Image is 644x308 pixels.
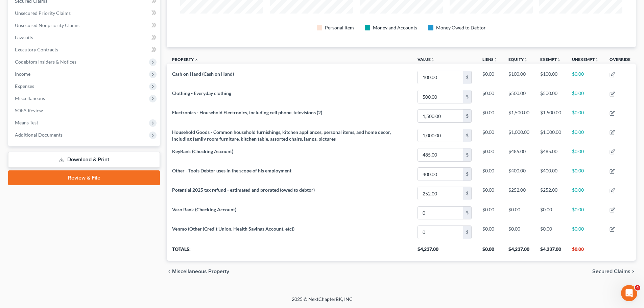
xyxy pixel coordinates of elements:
[172,71,234,77] span: Cash on Hand (Cash on Hand)
[463,71,471,84] div: $
[418,168,463,181] input: 0.00
[503,68,535,87] td: $100.00
[503,165,535,184] td: $400.00
[463,110,471,122] div: $
[567,126,604,145] td: $0.00
[172,269,229,274] span: Miscellaneous Property
[9,7,160,19] a: Unsecured Priority Claims
[567,145,604,164] td: $0.00
[621,285,637,301] iframe: Intercom live chat
[167,242,412,261] th: Totals:
[535,126,567,145] td: $1,000.00
[325,24,354,31] div: Personal Item
[567,68,604,87] td: $0.00
[463,148,471,161] div: $
[567,203,604,222] td: $0.00
[463,90,471,103] div: $
[477,145,503,164] td: $0.00
[436,24,486,31] div: Money Owed to Debtor
[503,203,535,222] td: $0.00
[503,222,535,242] td: $0.00
[503,126,535,145] td: $1,000.00
[172,148,233,154] span: KeyBank (Checking Account)
[15,83,34,89] span: Expenses
[172,110,322,115] span: Electronics - Household Electronics, including cell phone, televisions (2)
[418,207,463,219] input: 0.00
[172,129,391,142] span: Household Goods - Common household furnishings, kitchen appliances, personal items, and home deco...
[567,242,604,261] th: $0.00
[535,165,567,184] td: $400.00
[477,222,503,242] td: $0.00
[15,59,76,65] span: Codebtors Insiders & Notices
[8,170,160,185] a: Review & File
[567,184,604,203] td: $0.00
[463,129,471,142] div: $
[15,34,33,40] span: Lawsuits
[557,58,561,62] i: unfold_more
[535,145,567,164] td: $485.00
[373,24,417,31] div: Money and Accounts
[540,57,561,62] a: Exemptunfold_more
[508,57,528,62] a: Equityunfold_more
[535,184,567,203] td: $252.00
[9,19,160,31] a: Unsecured Nonpriority Claims
[9,44,160,56] a: Executory Contracts
[635,285,640,290] span: 4
[503,87,535,106] td: $500.00
[567,87,604,106] td: $0.00
[15,120,38,125] span: Means Test
[463,226,471,239] div: $
[482,57,498,62] a: Liensunfold_more
[477,184,503,203] td: $0.00
[630,269,636,274] i: chevron_right
[592,269,630,274] span: Secured Claims
[592,269,636,274] button: Secured Claims chevron_right
[503,106,535,126] td: $1,500.00
[172,168,291,173] span: Other - Tools Debtor uses in the scope of his employment
[418,226,463,239] input: 0.00
[567,165,604,184] td: $0.00
[167,269,229,274] button: chevron_left Miscellaneous Property
[15,108,43,113] span: SOFA Review
[15,47,58,52] span: Executory Contracts
[9,104,160,117] a: SOFA Review
[15,132,63,138] span: Additional Documents
[463,168,471,181] div: $
[477,106,503,126] td: $0.00
[15,10,71,16] span: Unsecured Priority Claims
[535,68,567,87] td: $100.00
[604,53,636,68] th: Override
[172,187,315,193] span: Potential 2025 tax refund - estimated and prorated (owed to debtor)
[503,184,535,203] td: $252.00
[194,58,198,62] i: expand_less
[129,296,515,308] div: 2025 © NextChapterBK, INC
[477,87,503,106] td: $0.00
[535,222,567,242] td: $0.00
[172,226,294,232] span: Venmo (Other (Credit Union, Health Savings Account, etc))
[567,222,604,242] td: $0.00
[503,145,535,164] td: $485.00
[535,87,567,106] td: $500.00
[15,22,79,28] span: Unsecured Nonpriority Claims
[418,148,463,161] input: 0.00
[477,242,503,261] th: $0.00
[412,242,477,261] th: $4,237.00
[572,57,599,62] a: Unexemptunfold_more
[15,95,45,101] span: Miscellaneous
[535,242,567,261] th: $4,237.00
[524,58,528,62] i: unfold_more
[477,68,503,87] td: $0.00
[477,165,503,184] td: $0.00
[431,58,435,62] i: unfold_more
[595,58,599,62] i: unfold_more
[418,71,463,84] input: 0.00
[172,207,236,212] span: Varo Bank (Checking Account)
[418,129,463,142] input: 0.00
[167,269,172,274] i: chevron_left
[463,207,471,219] div: $
[418,110,463,122] input: 0.00
[8,152,160,168] a: Download & Print
[494,58,498,62] i: unfold_more
[15,71,30,77] span: Income
[418,187,463,200] input: 0.00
